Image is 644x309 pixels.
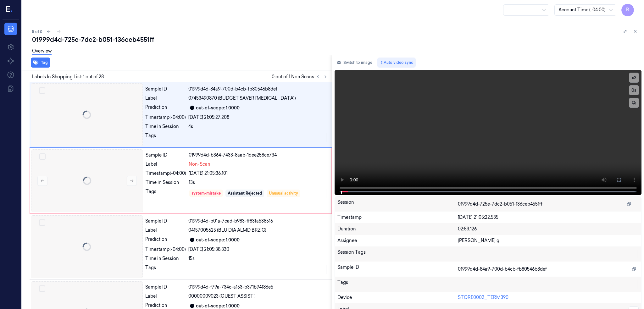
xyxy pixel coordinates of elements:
[32,35,639,44] div: 01999d4d-725e-7dc2-b051-136ceb4551ff
[145,255,186,262] div: Time in Session
[458,237,639,244] div: [PERSON_NAME] g
[188,218,328,224] div: 01999d4d-b01a-7cad-b983-ff83fa538516
[196,237,240,243] div: out-of-scope: 1.0000
[337,294,458,301] div: Device
[458,294,639,301] div: STORE0002_TERM390
[145,227,186,234] div: Label
[39,285,45,292] button: Select row
[146,179,186,186] div: Time in Session
[189,170,328,177] div: [DATE] 21:05:36.101
[188,95,296,102] span: 07453490870 (BUDGET SAVER [MEDICAL_DATA])
[458,214,639,221] div: [DATE] 21:05:22.535
[32,48,52,55] a: Overview
[39,87,45,94] button: Select row
[337,249,458,259] div: Session Tags
[188,114,328,121] div: [DATE] 21:05:27.208
[196,105,240,111] div: out-of-scope: 1.0000
[337,199,458,209] div: Session
[145,123,186,130] div: Time in Session
[458,226,639,232] div: 02:53.126
[39,219,45,226] button: Select row
[189,161,210,168] span: Non-Scan
[145,264,186,274] div: Tags
[335,58,375,68] button: Switch to image
[188,284,328,290] div: 01999d4d-f79a-734c-a153-b371b94186e5
[39,153,46,160] button: Select row
[146,170,186,177] div: Timestamp (-04:00)
[188,255,328,262] div: 15s
[621,4,634,16] button: R
[145,284,186,290] div: Sample ID
[146,161,186,168] div: Label
[458,266,547,273] span: 01999d4d-84a9-700d-b4cb-fb80546b8def
[337,279,458,289] div: Tags
[629,73,639,83] button: x2
[337,264,458,274] div: Sample ID
[32,29,42,34] span: 5 of 0
[269,190,298,196] div: Unusual activity
[337,226,458,232] div: Duration
[189,179,328,186] div: 13s
[228,190,262,196] div: Assistant Rejected
[629,85,639,95] button: 0s
[189,152,328,158] div: 01999d4d-b364-7433-8aab-1dee258ce734
[145,293,186,300] div: Label
[192,190,221,196] div: system-mistake
[458,201,542,207] span: 01999d4d-725e-7dc2-b051-136ceb4551ff
[145,236,186,244] div: Prediction
[188,123,328,130] div: 4s
[146,152,186,158] div: Sample ID
[145,114,186,121] div: Timestamp (-04:00)
[145,246,186,253] div: Timestamp (-04:00)
[188,246,328,253] div: [DATE] 21:05:38.330
[32,74,104,80] span: Labels In Shopping List: 1 out of 28
[272,73,329,80] span: 0 out of 1 Non Scans
[145,104,186,112] div: Prediction
[188,86,328,92] div: 01999d4d-84a9-700d-b4cb-fb80546b8def
[145,86,186,92] div: Sample ID
[31,58,50,68] button: Tag
[377,58,416,68] button: Auto video sync
[337,237,458,244] div: Assignee
[145,218,186,224] div: Sample ID
[188,227,266,234] span: 04157005625 (BLU DIA ALMD BRZ C)
[188,293,256,300] span: 00000009023 (GUEST ASSIST )
[337,214,458,221] div: Timestamp
[145,132,186,142] div: Tags
[145,95,186,102] div: Label
[146,188,186,198] div: Tags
